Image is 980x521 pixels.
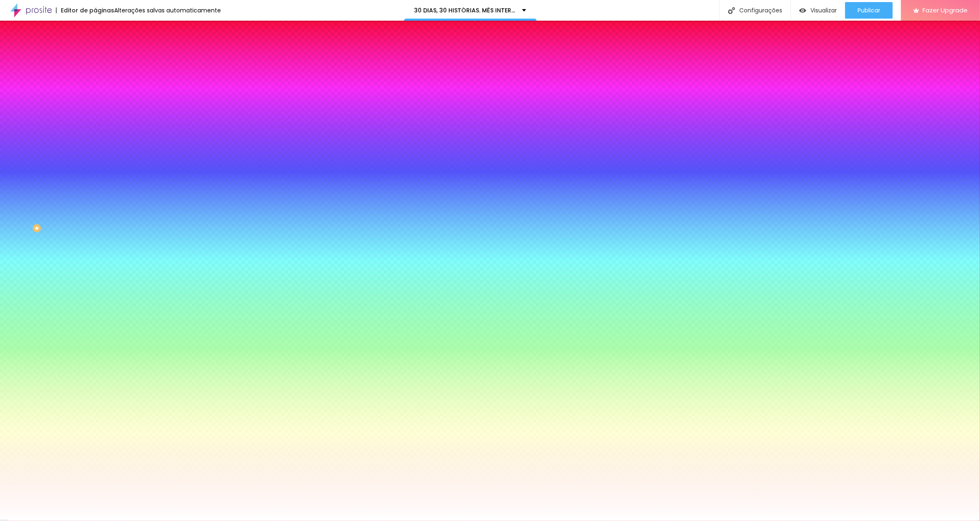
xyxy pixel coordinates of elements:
[791,2,845,19] button: Visualizar
[922,7,968,14] span: Fazer Upgrade
[56,7,114,13] div: Editor de páginas
[810,7,837,14] span: Visualizar
[858,7,880,14] span: Publicar
[728,7,735,14] img: Icone
[415,7,516,13] p: 30 DIAS, 30 HISTÓRIAS. MÊS INTERNACIONAL DA MULHER
[845,2,893,19] button: Publicar
[114,7,221,13] div: Alterações salvas automaticamente
[799,7,806,14] img: view-1.svg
